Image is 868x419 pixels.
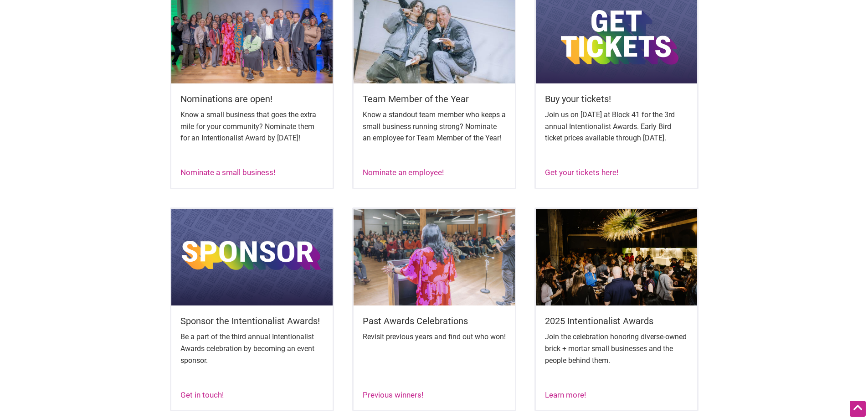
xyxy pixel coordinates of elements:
[850,401,866,417] div: Scroll Back to Top
[545,168,618,177] a: Get your tickets here!
[545,93,688,105] h5: Buy your tickets!
[545,315,688,327] h5: 2025 Intentionalist Awards
[180,93,324,105] h5: Nominations are open!
[363,93,506,105] h5: Team Member of the Year
[180,315,324,327] h5: Sponsor the Intentionalist Awards!
[363,331,506,343] p: Revisit previous years and find out who won!
[363,109,506,144] p: Know a standout team member who keeps a small business running strong? Nominate an employee for T...
[545,109,688,144] p: Join us on [DATE] at Block 41 for the 3rd annual Intentionalist Awards. Early Bird ticket prices ...
[180,168,275,177] a: Nominate a small business!
[180,390,224,399] a: Get in touch!
[545,390,586,399] a: Learn more!
[363,168,444,177] a: Nominate an employee!
[180,109,324,144] p: Know a small business that goes the extra mile for your community? Nominate them for an Intention...
[363,315,506,327] h5: Past Awards Celebrations
[363,390,423,399] a: Previous winners!
[545,331,688,366] p: Join the celebration honoring diverse-owned brick + mortar small businesses and the people behind...
[180,331,324,366] p: Be a part of the third annual Intentionalist Awards celebration by becoming an event sponsor.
